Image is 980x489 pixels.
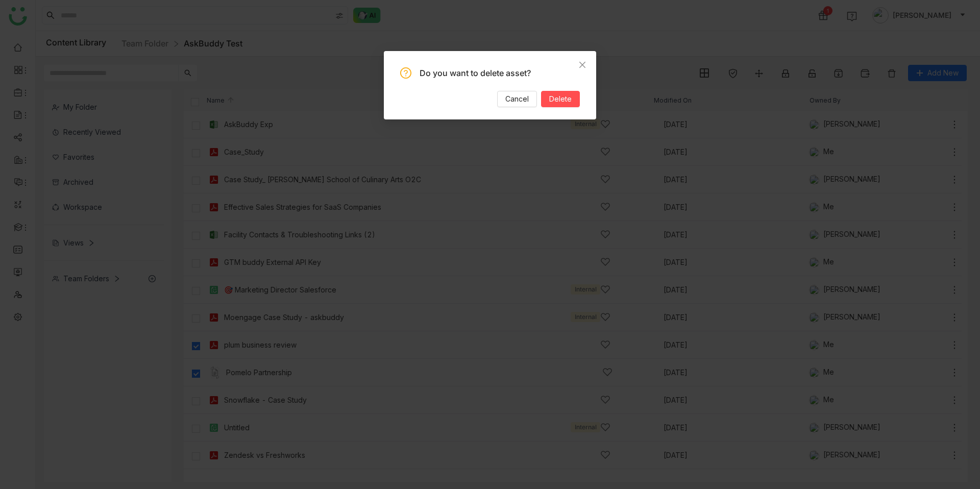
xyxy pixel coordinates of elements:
span: Cancel [505,93,529,105]
button: Delete [541,91,580,107]
span: Do you want to delete asset? [420,68,531,78]
button: Close [569,51,596,79]
button: Cancel [497,91,537,107]
span: Delete [549,93,572,105]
